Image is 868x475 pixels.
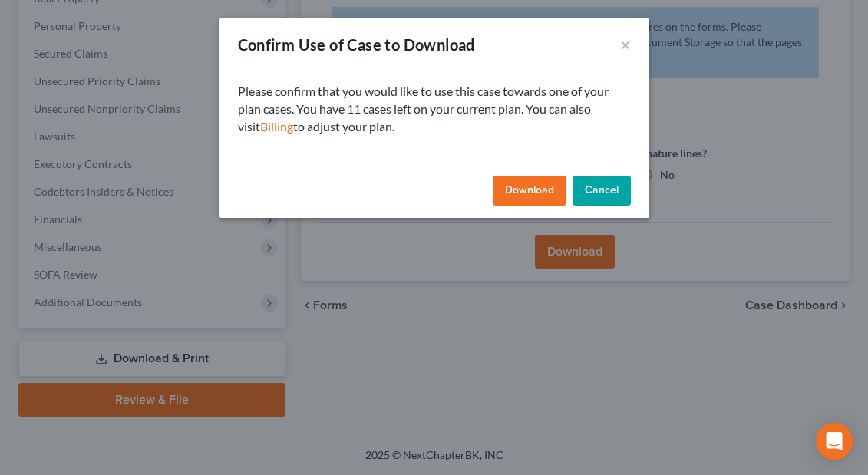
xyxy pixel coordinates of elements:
p: Please confirm that you would like to use this case towards one of your plan cases. You have 11 c... [238,83,631,136]
div: Confirm Use of Case to Download [238,34,475,55]
a: Billing [260,119,293,134]
button: × [620,35,631,54]
button: Cancel [573,176,631,206]
button: Download [493,176,566,206]
div: Open Intercom Messenger [816,423,853,460]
